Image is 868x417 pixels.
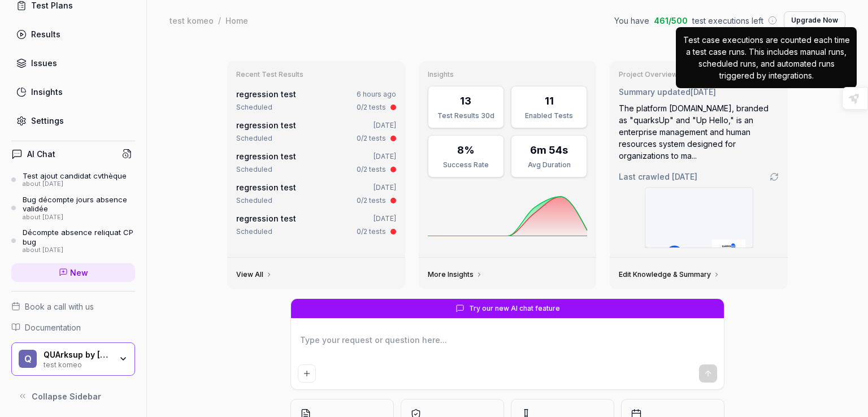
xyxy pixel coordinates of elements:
div: Insights [31,86,63,98]
div: Settings [31,115,64,127]
span: Book a call with us [25,301,94,312]
time: [DATE] [374,152,396,160]
h3: Recent Test Results [236,70,396,79]
time: [DATE] [672,172,697,181]
div: 0/2 tests [357,227,386,237]
a: regression test6 hours agoScheduled0/2 tests [234,86,398,115]
div: about [DATE] [23,180,127,188]
div: The platform [DOMAIN_NAME], branded as "quarksUp" and "Up Hello," is an enterprise management and... [619,102,779,162]
div: Scheduled [236,164,272,175]
a: Book a call with us [11,301,135,312]
div: 0/2 tests [357,102,386,112]
div: 8% [457,142,475,158]
a: More Insights [428,270,483,279]
a: Results [11,23,135,45]
p: Test case executions are counted each time a test case runs. This includes manual runs, scheduled... [683,34,850,81]
div: Success Rate [435,160,497,170]
div: 13 [460,93,471,108]
a: regression test[DATE]Scheduled0/2 tests [234,179,398,208]
a: Décompte absence reliquat CP bugabout [DATE] [11,228,135,254]
a: Test ajout candidat cvthèqueabout [DATE] [11,171,135,188]
span: New [70,267,88,279]
a: regression test [236,214,296,223]
a: Go to crawling settings [770,172,779,181]
a: Issues [11,52,135,74]
div: test komeo [170,15,214,26]
span: Collapse Sidebar [32,390,101,402]
div: Home [225,15,248,26]
div: Test Results 30d [435,111,497,121]
div: Results [31,28,60,40]
span: Summary updated [619,87,691,97]
div: 11 [545,93,554,108]
time: 6 hours ago [357,90,396,98]
div: QUArksup by visma [44,350,111,360]
a: View All [236,270,272,279]
a: regression test[DATE]Scheduled0/2 tests [234,117,398,146]
a: Documentation [11,322,135,333]
a: Settings [11,110,135,132]
a: regression test [236,183,296,192]
div: Scheduled [236,133,272,144]
h3: Insights [428,70,588,79]
div: / [218,15,221,26]
a: Insights [11,81,135,103]
span: test executions left [692,15,763,27]
div: Issues [31,57,57,69]
span: Try our new AI chat feature [469,303,560,314]
span: 461 / 500 [654,15,688,27]
div: 0/2 tests [357,164,386,175]
time: [DATE] [691,87,716,97]
div: 6m 54s [530,142,568,158]
div: Enabled Tests [518,111,580,121]
span: Q [19,350,37,368]
a: New [11,263,135,282]
div: 0/2 tests [357,133,386,144]
div: Décompte absence reliquat CP bug [23,228,135,246]
div: Scheduled [236,102,272,112]
img: Screenshot [645,188,753,247]
span: Documentation [25,322,81,333]
div: about [DATE] [23,246,135,254]
div: about [DATE] [23,214,135,221]
span: You have [614,15,649,27]
div: Test ajout candidat cvthèque [23,171,127,180]
a: regression test [236,89,296,99]
h4: AI Chat [27,148,55,160]
time: [DATE] [374,121,396,129]
div: Scheduled [236,196,272,206]
time: [DATE] [374,214,396,223]
a: regression test[DATE]Scheduled0/2 tests [234,148,398,177]
div: Avg Duration [518,160,580,170]
button: Add attachment [298,364,316,383]
a: regression test[DATE]Scheduled0/2 tests [234,210,398,239]
div: Bug décompte jours absence validée [23,195,135,214]
div: Scheduled [236,227,272,237]
button: Upgrade Now [784,11,845,29]
a: regression test [236,120,296,130]
a: regression test [236,151,296,161]
a: Bug décompte jours absence validéeabout [DATE] [11,195,135,221]
button: Collapse Sidebar [11,385,135,407]
button: QQUArksup by [PERSON_NAME]test komeo [11,342,135,376]
a: Edit Knowledge & Summary [619,270,720,279]
span: Last crawled [619,171,697,183]
div: 0/2 tests [357,196,386,206]
h3: Project Overview [619,70,779,79]
time: [DATE] [374,183,396,192]
div: test komeo [44,359,111,368]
